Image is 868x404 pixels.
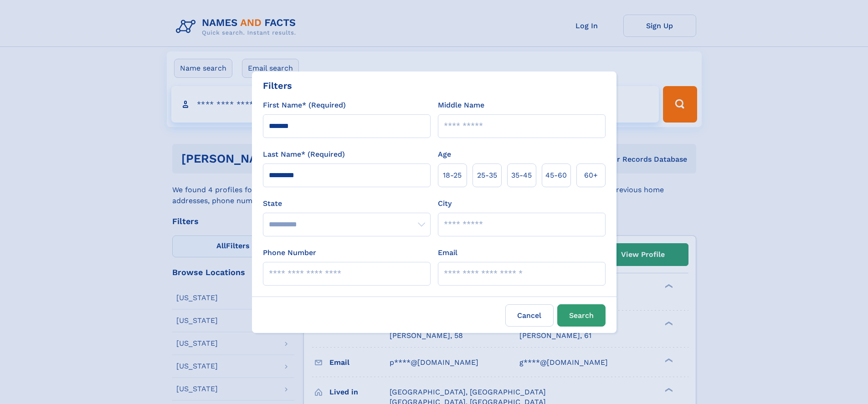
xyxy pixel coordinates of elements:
[545,170,567,181] span: 45‑60
[443,170,462,181] span: 18‑25
[263,247,316,258] label: Phone Number
[263,100,346,111] label: First Name* (Required)
[263,79,292,92] div: Filters
[584,170,598,181] span: 60+
[438,100,484,111] label: Middle Name
[477,170,497,181] span: 25‑35
[438,247,457,258] label: Email
[263,198,431,209] label: State
[505,304,554,327] label: Cancel
[511,170,532,181] span: 35‑45
[438,198,452,209] label: City
[263,149,345,160] label: Last Name* (Required)
[557,304,606,327] button: Search
[438,149,451,160] label: Age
